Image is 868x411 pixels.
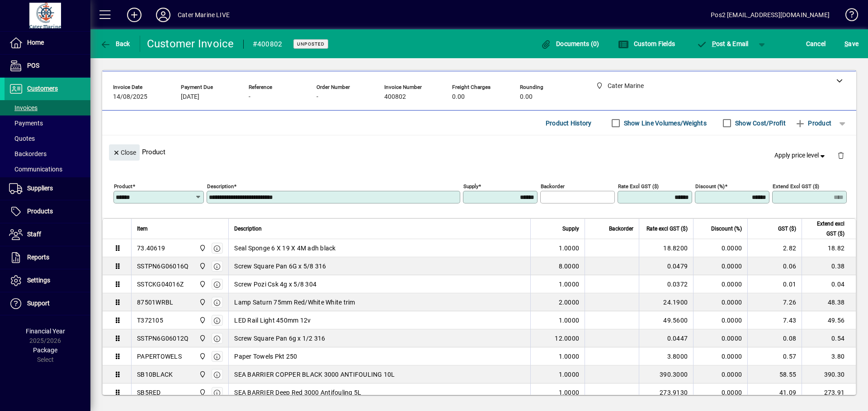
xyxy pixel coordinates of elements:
span: Cater Marine [197,369,207,379]
button: Delete [830,144,852,166]
span: Cancel [806,37,826,51]
div: 73.40619 [137,244,165,253]
div: 18.8200 [645,244,688,253]
a: Communications [5,162,90,177]
button: Post & Email [692,36,753,52]
span: Products [27,208,53,215]
span: Cater Marine [197,243,207,253]
span: Financial Year [26,328,65,335]
span: SEA BARRIER COPPER BLACK 3000 ANTIFOULING 10L [234,370,395,379]
a: Settings [5,269,90,292]
div: Pos2 [EMAIL_ADDRESS][DOMAIN_NAME] [711,8,830,22]
td: 0.0000 [693,347,747,365]
span: Support [27,300,50,307]
td: 0.04 [802,275,856,293]
td: 58.55 [747,365,802,383]
div: SSTCKG04016Z [137,280,184,289]
div: SB5RED [137,388,161,397]
div: SB10BLACK [137,370,173,379]
a: Products [5,200,90,223]
span: P [712,40,716,47]
mat-label: Supply [463,183,478,189]
span: 1.0000 [559,352,580,361]
span: Suppliers [27,185,53,192]
button: Documents (0) [538,36,602,52]
div: 390.3000 [645,370,688,379]
div: 0.0372 [645,280,688,289]
span: Package [33,346,57,354]
span: Close [113,145,136,160]
div: T372105 [137,316,163,325]
span: Paper Towels Pkt 250 [234,352,297,361]
span: ost & Email [696,40,749,47]
label: Show Line Volumes/Weights [622,119,707,128]
span: Quotes [9,135,35,142]
span: Cater Marine [197,388,207,397]
div: 24.1900 [645,298,688,307]
app-page-header-button: Delete [830,151,852,159]
span: Product History [546,116,592,130]
mat-label: Rate excl GST ($) [618,183,659,189]
span: Back [100,40,130,47]
span: 12.0000 [555,334,579,343]
span: SEA BARRIER Deep Red 3000 Antifouling 5L [234,388,361,397]
span: - [316,93,318,101]
span: 8.0000 [559,262,580,271]
button: Close [109,144,140,161]
td: 0.08 [747,329,802,347]
span: 2.0000 [559,298,580,307]
span: Cater Marine [197,279,207,289]
td: 49.56 [802,311,856,329]
app-page-header-button: Close [107,148,142,156]
app-page-header-button: Back [90,36,140,52]
span: Reports [27,254,49,261]
div: 0.0447 [645,334,688,343]
a: Backorders [5,146,90,162]
span: 14/08/2025 [113,93,147,101]
span: Unposted [297,41,325,47]
span: 0.00 [452,93,465,101]
button: Apply price level [771,148,830,164]
td: 0.0000 [693,257,747,275]
span: 1.0000 [559,244,580,253]
span: Communications [9,166,62,173]
span: Discount (%) [711,224,742,234]
span: Cater Marine [197,297,207,307]
button: Add [120,7,149,23]
td: 0.54 [802,329,856,347]
td: 7.26 [747,293,802,311]
span: Product [795,116,831,130]
td: 2.82 [747,239,802,257]
a: Reports [5,246,90,269]
span: Screw Square Pan 6g x 1/2 316 [234,334,325,343]
td: 0.06 [747,257,802,275]
div: SSTPN6G06016Q [137,262,189,271]
span: ave [844,37,859,51]
span: Seal Sponge 6 X 19 X 4M adh black [234,244,335,253]
span: Home [27,39,44,46]
td: 0.57 [747,347,802,365]
mat-label: Extend excl GST ($) [773,183,819,189]
label: Show Cost/Profit [733,119,786,128]
span: S [844,40,848,47]
span: Custom Fields [618,40,675,47]
span: 1.0000 [559,316,580,325]
span: Cater Marine [197,351,207,361]
div: 0.0479 [645,262,688,271]
span: 400802 [384,93,406,101]
td: 48.38 [802,293,856,311]
span: Staff [27,231,41,238]
a: Quotes [5,131,90,146]
td: 3.80 [802,347,856,365]
button: Save [842,36,861,52]
div: SSTPN6G06012Q [137,334,189,343]
button: Custom Fields [616,36,677,52]
td: 41.09 [747,383,802,402]
span: Cater Marine [197,261,207,271]
span: Settings [27,277,50,284]
td: 0.01 [747,275,802,293]
span: - [249,93,250,101]
span: 1.0000 [559,370,580,379]
span: Rate excl GST ($) [646,224,688,234]
span: LED Rail Light 450mm 12v [234,316,311,325]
